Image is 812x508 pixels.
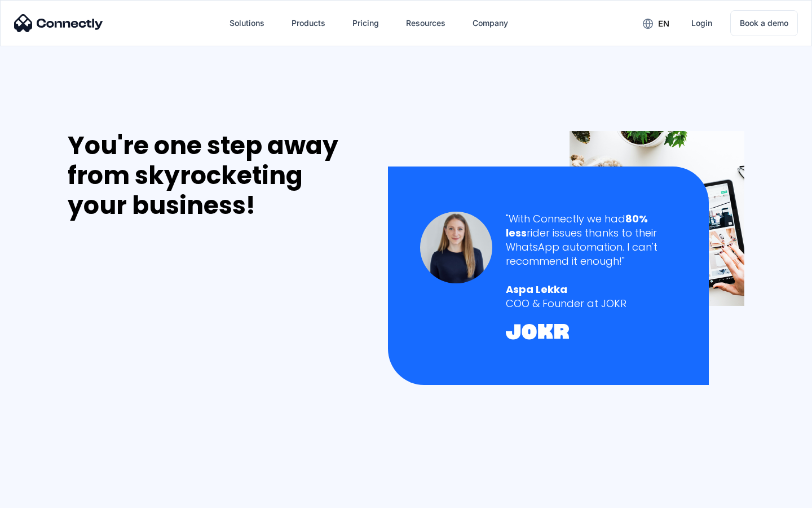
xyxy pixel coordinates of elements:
[406,15,445,31] div: Resources
[292,15,325,31] div: Products
[343,10,388,37] a: Pricing
[352,15,379,31] div: Pricing
[506,282,567,296] strong: Aspa Lekka
[230,15,264,31] div: Solutions
[68,234,237,493] iframe: Form 0
[14,14,103,32] img: Connectly Logo
[68,131,364,220] div: You're one step away from skyrocketing your business!
[473,15,508,31] div: Company
[506,296,677,310] div: COO & Founder at JOKR
[730,10,798,36] a: Book a demo
[23,488,68,504] ul: Language list
[506,212,677,269] div: "With Connectly we had rider issues thanks to their WhatsApp automation. I can't recommend it eno...
[691,15,712,31] div: Login
[658,16,669,32] div: en
[11,488,68,504] aside: Language selected: English
[682,10,721,37] a: Login
[506,212,648,240] strong: 80% less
